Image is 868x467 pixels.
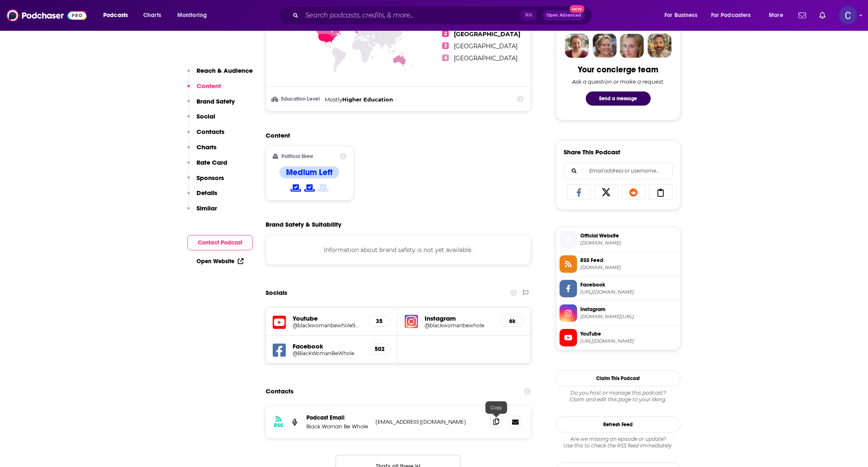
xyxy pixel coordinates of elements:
[172,9,218,22] button: open menu
[580,232,677,240] span: Official Website
[196,112,215,120] p: Social
[196,158,227,166] p: Rate Card
[454,54,517,62] span: [GEOGRAPHIC_DATA]
[565,34,589,58] img: Sydney Profile
[556,390,681,396] span: Do you host or manage this podcast?
[572,78,664,85] div: Ask a question or make a request.
[570,5,584,13] span: New
[287,6,600,25] div: Search podcasts, credits, & more...
[564,163,673,179] div: Search followers
[580,240,677,246] span: blackwomanbewhole.com
[293,342,361,350] h5: Facebook
[442,54,449,61] span: 4
[816,8,829,22] a: Show notifications dropdown
[92,49,140,54] div: Keywords by Traffic
[23,13,41,20] div: v 4.0.25
[266,285,287,301] h2: Socials
[711,10,751,21] span: For Podcasters
[580,330,677,338] span: YouTube
[187,235,253,250] button: Contact Podcast
[507,318,517,325] h5: 6k
[556,390,681,403] div: Claim and edit this page to your liking.
[454,42,517,50] span: [GEOGRAPHIC_DATA]
[187,112,215,128] button: Social
[578,64,658,75] div: Your concierge team
[560,280,677,297] a: Facebook[URL][DOMAIN_NAME]
[138,9,166,22] a: Charts
[293,350,361,356] a: @BlackWomanBeWhole
[580,264,677,271] span: anchor.fm
[442,30,449,37] span: 2
[22,22,92,28] div: Domain: [DOMAIN_NAME]
[274,422,283,429] h3: RSS
[13,22,20,28] img: website_grey.svg
[187,174,224,189] button: Sponsors
[521,10,536,21] span: ⌘ K
[143,10,161,21] span: Charts
[567,184,591,200] a: Share on Facebook
[32,49,75,54] div: Domain Overview
[649,184,673,200] a: Copy Link
[769,10,783,21] span: More
[306,423,369,430] p: Black Woman Be Whole
[405,315,418,328] img: iconImage
[839,6,857,25] button: Show profile menu
[454,30,520,38] span: [GEOGRAPHIC_DATA]
[556,416,681,432] button: Refresh Feed
[839,6,857,25] span: Logged in as publicityxxtina
[187,128,224,143] button: Contacts
[187,97,235,113] button: Brand Safety
[543,10,585,20] button: Open AdvancedNew
[196,97,235,105] p: Brand Safety
[97,9,139,22] button: open menu
[13,13,20,20] img: logo_orange.svg
[586,91,651,106] button: Send a message
[442,42,449,49] span: 3
[196,174,224,182] p: Sponsors
[281,153,313,159] h2: Political Skew
[187,143,216,158] button: Charts
[342,96,393,103] span: Higher Education
[306,414,369,421] p: Podcast Email
[187,67,253,82] button: Reach & Audience
[580,257,677,264] span: RSS Feed
[580,289,677,295] span: https://www.facebook.com/BlackWomanBeWhole
[293,314,361,322] h5: Youtube
[376,418,484,425] p: [EMAIL_ADDRESS][DOMAIN_NAME]
[556,370,681,386] button: Claim This Podcast
[839,6,857,25] img: User Profile
[196,143,216,151] p: Charts
[706,9,763,22] button: open menu
[375,318,384,325] h5: 35
[187,204,217,220] button: Similar
[273,96,321,102] h3: Education Level
[547,13,581,17] span: Open Advanced
[196,204,217,212] p: Similar
[580,338,677,344] span: https://www.youtube.com/@blackwomanbewhole9207
[664,10,697,21] span: For Business
[425,314,494,322] h5: Instagram
[560,329,677,346] a: YouTube[URL][DOMAIN_NAME]
[7,7,87,23] img: Podchaser - Follow, Share and Rate Podcasts
[293,322,361,329] a: @blackwomanbewhole9207
[485,401,507,414] div: Copy
[560,304,677,322] a: Instagram[DOMAIN_NAME][URL]
[83,48,90,55] img: tab_keywords_by_traffic_grey.svg
[22,48,29,55] img: tab_domain_overview_orange.svg
[580,281,677,289] span: Facebook
[659,9,708,22] button: open menu
[375,346,384,353] h5: 502
[302,9,521,22] input: Search podcasts, credits, & more...
[103,10,128,21] span: Podcasts
[620,34,644,58] img: Jules Profile
[580,306,677,313] span: Instagram
[594,184,618,200] a: Share on X/Twitter
[425,322,494,329] a: @blackwomanbewhole
[556,436,681,449] div: Are we missing an episode or update? Use this to check the RSS feed immediately.
[763,9,793,22] button: open menu
[187,82,221,97] button: Content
